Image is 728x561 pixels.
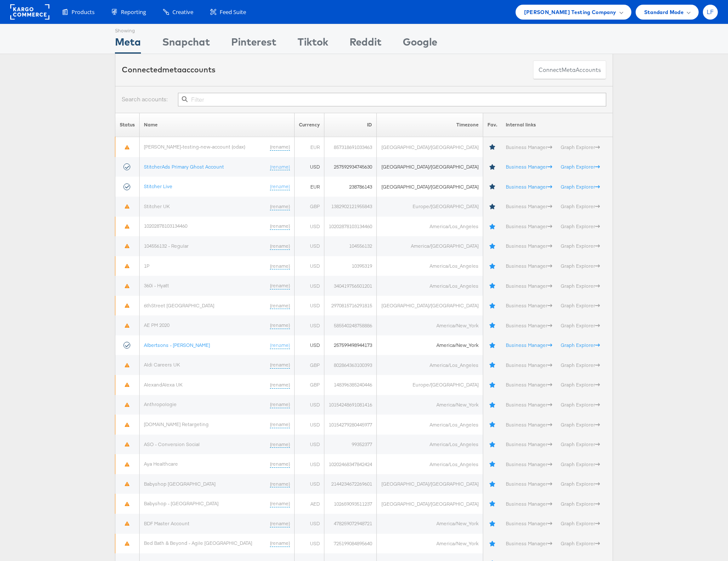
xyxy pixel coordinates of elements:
a: 104556132 - Regular [144,243,189,249]
td: 857318691033463 [324,137,377,157]
td: 802864363100393 [324,355,377,375]
a: Graph Explorer [561,540,600,547]
a: Business Manager [506,183,552,190]
th: Name [140,113,295,137]
td: America/New_York [377,514,483,534]
a: Business Manager [506,144,552,150]
td: USD [295,454,324,474]
td: [GEOGRAPHIC_DATA]/[GEOGRAPHIC_DATA] [377,177,483,197]
a: Business Manager [506,263,552,269]
a: (rename) [270,421,290,428]
a: Business Manager [506,163,552,170]
a: Graph Explorer [561,322,600,329]
a: Graph Explorer [561,183,600,190]
td: 148396385240446 [324,375,377,395]
td: America/Los_Angeles [377,435,483,455]
a: Business Manager [506,302,552,309]
a: Babyshop - [GEOGRAPHIC_DATA] [144,500,218,507]
td: 102659093511237 [324,494,377,514]
td: USD [295,435,324,455]
td: USD [295,534,324,554]
span: [PERSON_NAME] Testing Company [524,8,616,17]
a: (rename) [270,342,290,349]
a: Business Manager [506,243,552,249]
td: America/Los_Angeles [377,217,483,237]
a: [PERSON_NAME]-testing-new-account (odax) [144,143,245,150]
td: 2970815716291815 [324,296,377,316]
td: [GEOGRAPHIC_DATA]/[GEOGRAPHIC_DATA] [377,137,483,157]
td: 10395319 [324,256,377,276]
th: Status [115,113,140,137]
td: USD [295,395,324,415]
td: 104556132 [324,236,377,256]
a: Anthropologie [144,401,177,407]
div: Meta [115,34,141,54]
td: 10154279280445977 [324,415,377,435]
a: Business Manager [506,441,552,447]
div: Snapchat [162,34,210,54]
td: America/Los_Angeles [377,355,483,375]
span: Standard Mode [644,8,684,17]
a: (rename) [270,183,290,190]
a: Babyshop [GEOGRAPHIC_DATA] [144,481,215,487]
a: Business Manager [506,461,552,467]
th: ID [324,113,377,137]
a: Graph Explorer [561,163,600,170]
td: 1382902121955843 [324,197,377,217]
td: [GEOGRAPHIC_DATA]/[GEOGRAPHIC_DATA] [377,296,483,316]
a: (rename) [270,163,290,171]
a: (rename) [270,322,290,329]
td: USD [295,276,324,296]
a: (rename) [270,203,290,210]
td: Europe/[GEOGRAPHIC_DATA] [377,197,483,217]
div: Connected accounts [122,64,215,75]
a: Graph Explorer [561,263,600,269]
th: Timezone [377,113,483,137]
a: Graph Explorer [561,203,600,209]
td: 10202878103134460 [324,217,377,237]
a: Graph Explorer [561,243,600,249]
td: USD [295,415,324,435]
td: GBP [295,355,324,375]
a: Business Manager [506,342,552,348]
td: USD [295,296,324,316]
td: 725199084895640 [324,534,377,554]
a: Graph Explorer [561,421,600,428]
td: [GEOGRAPHIC_DATA]/[GEOGRAPHIC_DATA] [377,157,483,177]
a: Graph Explorer [561,501,600,507]
a: 360i - Hyatt [144,282,169,289]
a: (rename) [270,243,290,250]
span: Feed Suite [220,8,246,16]
a: Graph Explorer [561,362,600,368]
td: 585540248758886 [324,315,377,335]
a: Business Manager [506,401,552,408]
div: Pinterest [231,34,276,54]
a: Business Manager [506,520,552,527]
a: AlexandAlexa UK [144,381,183,388]
a: Bed Bath & Beyond - Agile [GEOGRAPHIC_DATA] [144,540,252,546]
span: meta [162,65,182,74]
td: GBP [295,375,324,395]
a: 1P [144,263,149,269]
a: Graph Explorer [561,461,600,467]
td: 10154248691081416 [324,395,377,415]
td: 2144234672269601 [324,474,377,494]
td: USD [295,157,324,177]
td: [GEOGRAPHIC_DATA]/[GEOGRAPHIC_DATA] [377,494,483,514]
a: Business Manager [506,421,552,428]
td: America/[GEOGRAPHIC_DATA] [377,236,483,256]
div: Google [403,34,437,54]
a: ASO - Conversion Social [144,441,200,447]
a: 6thStreet [GEOGRAPHIC_DATA] [144,302,214,309]
td: EUR [295,137,324,157]
a: Business Manager [506,223,552,229]
a: (rename) [270,441,290,448]
td: 99352377 [324,435,377,455]
a: (rename) [270,223,290,230]
a: Albertsons - [PERSON_NAME] [144,342,210,348]
a: (rename) [270,361,290,369]
td: 238786143 [324,177,377,197]
button: ConnectmetaAccounts [533,60,606,80]
td: USD [295,315,324,335]
a: (rename) [270,282,290,289]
